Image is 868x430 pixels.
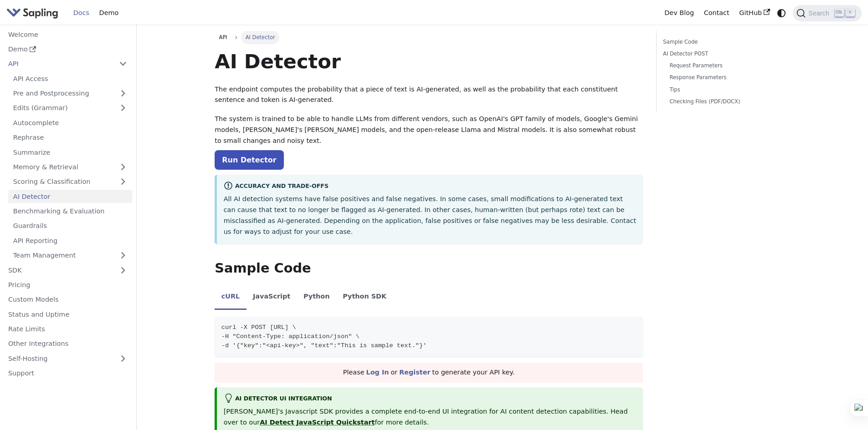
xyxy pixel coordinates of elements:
[699,6,734,20] a: Contact
[669,73,783,82] a: Response Parameters
[806,10,835,17] span: Search
[215,31,643,44] nav: Breadcrumbs
[3,278,132,292] a: Pricing
[215,31,231,44] a: API
[215,363,643,383] div: Please or to generate your API key.
[3,43,132,56] a: Demo
[8,116,132,129] a: Autocomplete
[68,6,94,20] a: Docs
[8,234,132,247] a: API Reporting
[215,285,246,310] li: cURL
[114,57,132,71] button: Collapse sidebar category 'API'
[215,49,643,74] h1: AI Detector
[6,6,62,20] a: Sapling.ai
[734,6,775,20] a: GitHub
[247,285,297,310] li: JavaScript
[8,87,132,100] a: Pre and Postprocessing
[793,5,861,21] button: Search (Ctrl+K)
[336,285,393,310] li: Python SDK
[3,293,132,306] a: Custom Models
[8,205,132,218] a: Benchmarking & Evaluation
[215,150,283,170] a: Run Detector
[221,342,427,349] span: -d '{"key":"<api-key>", "text":"This is sample text."}'
[224,181,637,192] div: Accuracy and Trade-offs
[224,394,637,405] div: AI Detector UI integration
[215,114,643,146] p: The system is trained to be able to handle LLMs from different vendors, such as OpenAI's GPT fami...
[215,260,643,277] h2: Sample Code
[215,84,643,106] p: The endpoint computes the probability that a piece of text is AI-generated, as well as the probab...
[399,369,430,376] a: Register
[3,352,132,365] a: Self-Hosting
[114,263,132,277] button: Expand sidebar category 'SDK'
[221,324,296,331] span: curl -X POST [URL] \
[669,97,783,106] a: Checking Files (PDF/DOCX)
[669,61,783,70] a: Request Parameters
[659,6,699,20] a: Dev Blog
[775,6,788,20] button: Switch between dark and light mode (currently system mode)
[241,31,279,44] span: AI Detector
[8,175,132,188] a: Scoring & Classification
[3,263,114,277] a: SDK
[846,9,855,17] kbd: K
[8,131,132,144] a: Rephrase
[8,249,132,262] a: Team Management
[224,406,637,428] p: [PERSON_NAME]'s Javascript SDK provides a complete end-to-end UI integration for AI content detec...
[663,38,786,46] a: Sample Code
[94,6,123,20] a: Demo
[8,190,132,203] a: AI Detector
[8,161,132,174] a: Memory & Retrieval
[3,308,132,321] a: Status and Uptime
[221,333,360,340] span: -H "Content-Type: application/json" \
[3,57,114,71] a: API
[3,28,132,41] a: Welcome
[837,399,859,421] iframe: Intercom live chat
[669,86,783,94] a: Tips
[260,419,375,426] a: AI Detect JavaScript Quickstart
[3,337,132,350] a: Other Integrations
[8,146,132,159] a: Summarize
[219,34,227,40] span: API
[224,194,637,237] p: All AI detection systems have false positives and false negatives. In some cases, small modificat...
[3,323,132,336] a: Rate Limits
[297,285,336,310] li: Python
[663,50,786,58] a: AI Detector POST
[8,101,132,115] a: Edits (Grammar)
[8,219,132,233] a: Guardrails
[8,72,132,85] a: API Access
[3,367,132,380] a: Support
[366,369,389,376] a: Log In
[6,6,58,20] img: Sapling.ai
